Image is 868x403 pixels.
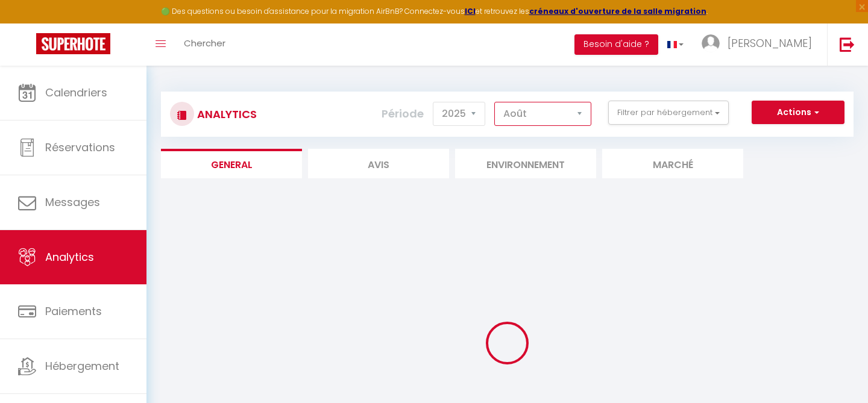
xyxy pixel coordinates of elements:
[45,358,119,373] span: Hébergement
[45,304,102,319] span: Paiements
[702,34,720,52] img: ...
[36,33,110,54] img: Super Booking
[693,23,827,66] a: ... [PERSON_NAME]
[455,149,596,178] li: Environnement
[308,149,449,178] li: Avis
[161,149,302,178] li: General
[194,101,257,128] h3: Analytics
[184,37,225,49] span: Chercher
[602,149,743,178] li: Marché
[574,34,658,55] button: Besoin d'aide ?
[10,5,46,41] button: Ouvrir le widget de chat LiveChat
[728,36,812,51] span: [PERSON_NAME]
[382,101,424,127] label: Période
[465,6,476,16] a: ICI
[752,101,844,125] button: Actions
[45,249,94,264] span: Analytics
[45,195,100,210] span: Messages
[840,37,855,52] img: logout
[529,6,706,16] a: créneaux d'ouverture de la salle migration
[45,140,115,155] span: Réservations
[608,101,729,125] button: Filtrer par hébergement
[45,85,107,100] span: Calendriers
[175,23,234,66] a: Chercher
